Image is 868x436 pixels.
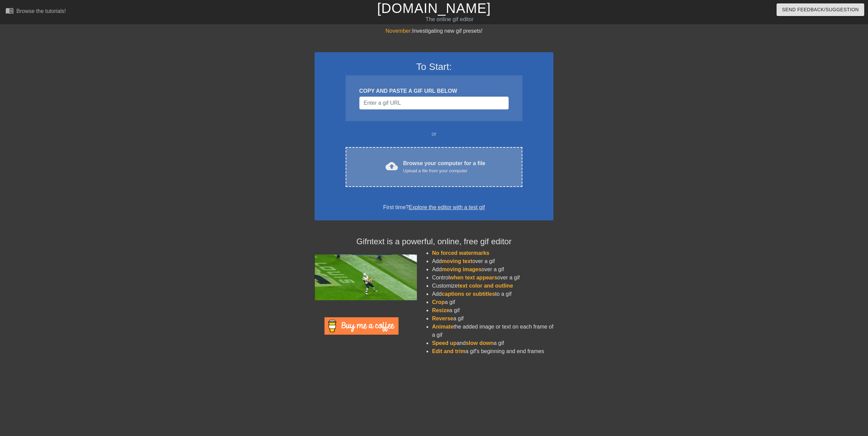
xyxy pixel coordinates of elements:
[359,87,509,95] div: COPY AND PASTE A GIF URL BELOW
[442,291,495,297] span: captions or subtitles
[442,266,481,272] span: moving images
[432,299,445,305] span: Crop
[432,348,465,354] span: Edit and trim
[386,160,398,172] span: cloud_upload
[432,306,553,315] li: a gif
[323,61,545,73] h3: To Start:
[432,282,553,290] li: Customize
[324,317,399,335] img: Buy Me A Coffee
[432,323,553,339] li: the added image or text on each frame of a gif
[315,237,553,247] h4: Gifntext is a powerful, online, free gif editor
[332,130,536,138] div: or
[432,316,453,321] span: Reverse
[432,250,489,256] span: No forced watermarks
[432,324,453,330] span: Animate
[386,28,412,34] span: November:
[432,315,553,323] li: a gif
[403,168,486,174] div: Upload a file from your computer
[315,27,553,35] div: Investigating new gif presets!
[432,257,553,265] li: Add over a gif
[432,339,553,347] li: and a gif
[432,298,553,306] li: a gif
[403,159,486,174] div: Browse your computer for a file
[16,8,66,14] div: Browse the tutorials!
[409,204,485,210] a: Explore the editor with a test gif
[458,283,513,289] span: text color and outline
[432,307,449,313] span: Resize
[442,258,473,264] span: moving text
[5,6,14,15] span: menu_book
[432,290,553,298] li: Add to a gif
[432,265,553,274] li: Add over a gif
[5,6,66,17] a: Browse the tutorials!
[377,1,491,16] a: [DOMAIN_NAME]
[315,255,417,300] img: football_small.gif
[432,347,553,355] li: a gif's beginning and end frames
[432,274,553,282] li: Control over a gif
[359,97,509,110] input: Username
[323,203,545,212] div: First time?
[450,275,497,280] span: when text appears
[293,15,606,24] div: The online gif editor
[466,340,494,346] span: slow down
[777,3,864,16] button: Send Feedback/Suggestion
[432,340,457,346] span: Speed up
[782,5,859,14] span: Send Feedback/Suggestion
